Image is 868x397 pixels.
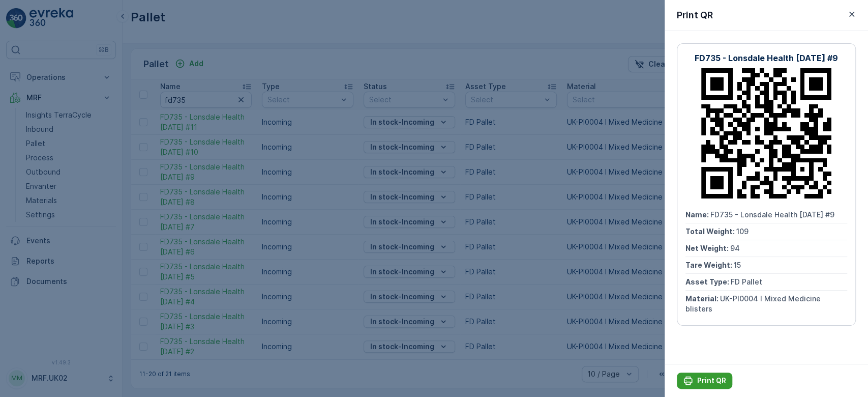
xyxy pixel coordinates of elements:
span: UK-PI0004 I Mixed Medicine blisters [685,294,821,313]
p: Parcel_UK02 #1607 [394,9,472,21]
span: 94 [730,244,740,252]
span: Asset Type : [685,277,731,286]
span: Total Weight : [685,227,736,236]
span: Material : [685,294,720,303]
span: Name : [685,210,710,219]
span: Tare Weight : [685,261,734,269]
span: 30 [59,184,69,192]
span: FD Pallet [731,277,762,286]
span: Net Weight : [9,201,53,209]
span: Tare Weight : [9,217,57,226]
span: Net Weight : [685,244,730,252]
p: FD735 - Lonsdale Health [DATE] #9 [695,52,838,64]
span: FD735 - Lonsdale Health [DATE] #9 [710,210,834,219]
span: 30 [57,217,66,226]
button: Print QR [677,373,732,389]
span: 15 [734,261,741,269]
span: Parcel_UK02 #1607 [34,167,100,176]
span: Name : [9,167,34,176]
span: Asset Type : [9,234,54,243]
span: - [53,201,57,209]
span: UK-PI0024 I Rigid plastic [43,251,131,260]
p: Print QR [677,8,713,22]
p: Print QR [697,376,726,386]
span: Material : [9,251,43,260]
span: Total Weight : [9,184,59,192]
span: Pallet [54,234,74,243]
span: 109 [736,227,749,236]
